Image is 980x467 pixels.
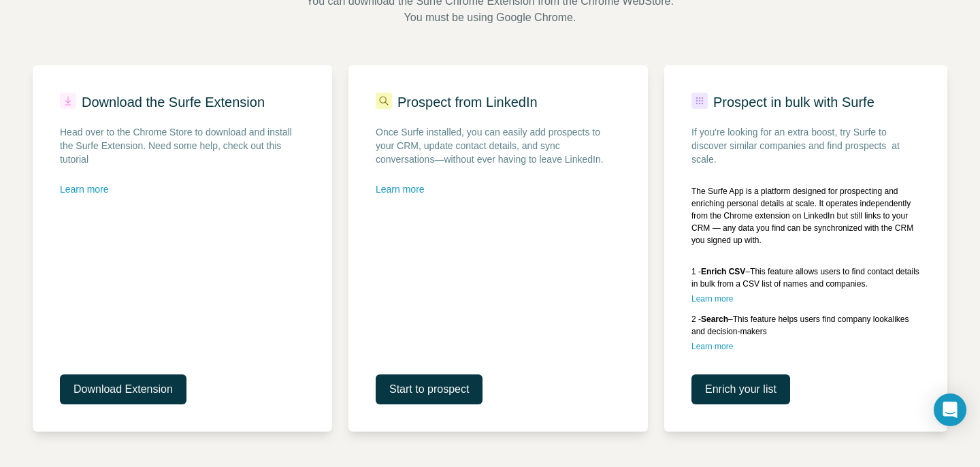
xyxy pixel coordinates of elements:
b: Enrich CSV [701,267,745,276]
span: You must be using Google Chrome. [404,10,576,26]
p: Prospect from LinkedIn [397,93,538,112]
iframe: How I TRACK my LinkedIn conversations in HubSpot [376,212,621,349]
button: Learn more [376,182,425,196]
div: The Surfe App is a platform designed for prospecting and enriching personal details at scale. It ... [691,185,920,246]
span: Enrich your list [705,381,777,398]
iframe: How to EXPORT contacts from LinkedIn to HubSpot [60,212,305,349]
span: Download Extension [73,381,173,398]
b: Search [701,315,728,324]
div: 2 - – This feature helps users find company lookalikes and decision-makers [691,313,920,338]
span: Head over to the Chrome Store to download and install the Surfe Extension. Need some help, check ... [60,125,305,166]
button: Learn more [60,182,109,196]
span: Start to prospect [389,381,469,398]
button: Learn more [691,293,733,305]
button: Download Extension [60,374,186,404]
p: Prospect in bulk with Surfe [713,93,875,112]
div: 1 - – This feature allows users to find contact details in bulk from a CSV list of names and comp... [691,265,920,290]
button: Enrich your list [691,374,790,404]
div: If you're looking for an extra boost, try Surfe to discover similar companies and find prospects ... [691,125,920,166]
p: Download the Surfe Extension [82,93,265,112]
div: Open Intercom Messenger [934,393,966,426]
span: Once Surfe installed, you can easily add prospects to your CRM, update contact details, and sync ... [376,125,621,166]
button: Start to prospect [376,374,483,404]
button: Learn more [691,340,733,353]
